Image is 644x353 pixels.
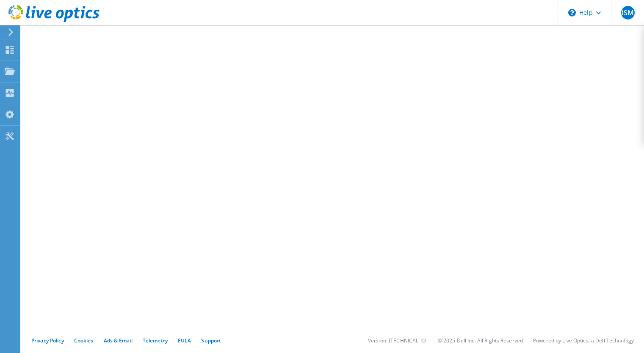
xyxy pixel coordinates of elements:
li: Version: [TECHNICAL_ID] [368,337,428,344]
li: Powered by Live Optics, a Dell Technology [533,337,634,344]
a: Ads & Email [104,337,133,344]
svg: \n [568,9,576,17]
a: Cookies [74,337,94,344]
a: Support [201,337,221,344]
a: Telemetry [143,337,168,344]
span: ISM [621,6,635,19]
li: © 2025 Dell Inc. All Rights Reserved [438,337,523,344]
a: Privacy Policy [31,337,64,344]
a: EULA [178,337,191,344]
